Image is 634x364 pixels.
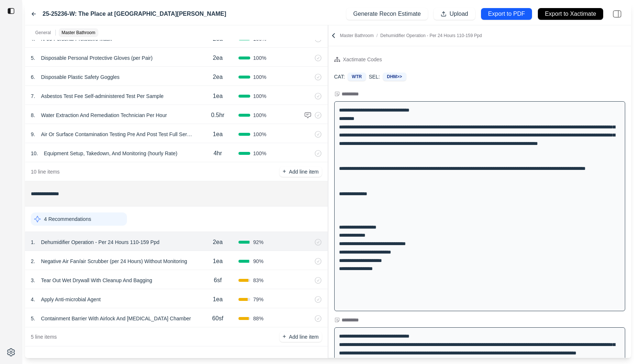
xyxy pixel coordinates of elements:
[346,8,428,20] button: Generate Recon Estimate
[538,8,603,20] button: Export to Xactimate
[545,10,596,18] p: Export to Xactimate
[353,10,421,18] p: Generate Recon Estimate
[43,10,226,18] label: 25-25236-W: The Place at [GEOGRAPHIC_DATA][PERSON_NAME]
[7,7,15,15] img: toggle sidebar
[609,6,625,22] img: right-panel.svg
[481,8,532,20] button: Export to PDF
[488,10,525,18] p: Export to PDF
[434,8,475,20] button: Upload
[449,10,468,18] p: Upload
